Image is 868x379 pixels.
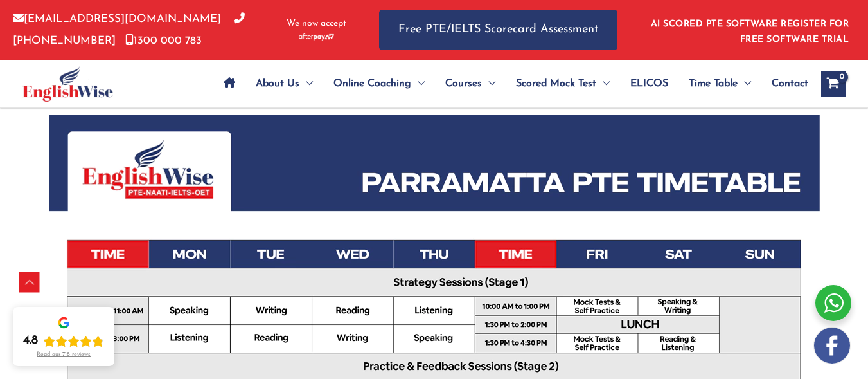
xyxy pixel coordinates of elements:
[821,71,846,97] a: View Shopping Cart, empty
[333,61,411,106] span: Online Coaching
[299,61,313,106] span: Menu Toggle
[23,333,38,349] div: 4.8
[435,61,506,106] a: CoursesMenu Toggle
[620,61,678,106] a: ELICOS
[213,61,808,106] nav: Site Navigation: Main Menu
[22,66,113,102] img: cropped-ew-logo
[125,35,202,46] a: 1300 000 783
[23,333,104,349] div: Rating: 4.8 out of 5
[596,61,610,106] span: Menu Toggle
[772,61,808,106] span: Contact
[445,61,482,106] span: Courses
[256,61,299,106] span: About Us
[482,61,495,106] span: Menu Toggle
[651,19,849,44] a: AI SCORED PTE SOFTWARE REGISTER FOR FREE SOFTWARE TRIAL
[814,328,850,364] img: white-facebook.png
[643,9,855,51] aside: Header Widget 1
[13,14,245,46] a: [PHONE_NUMBER]
[738,61,751,106] span: Menu Toggle
[630,61,668,106] span: ELICOS
[761,61,808,106] a: Contact
[506,61,620,106] a: Scored Mock TestMenu Toggle
[299,33,334,41] img: Afterpay-Logo
[516,61,596,106] span: Scored Mock Test
[13,14,221,24] a: [EMAIL_ADDRESS][DOMAIN_NAME]
[689,61,738,106] span: Time Table
[245,61,323,106] a: About UsMenu Toggle
[678,61,761,106] a: Time TableMenu Toggle
[287,17,346,30] span: We now accept
[379,10,617,50] a: Free PTE/IELTS Scorecard Assessment
[411,61,425,106] span: Menu Toggle
[323,61,435,106] a: Online CoachingMenu Toggle
[37,351,91,358] div: Read our 718 reviews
